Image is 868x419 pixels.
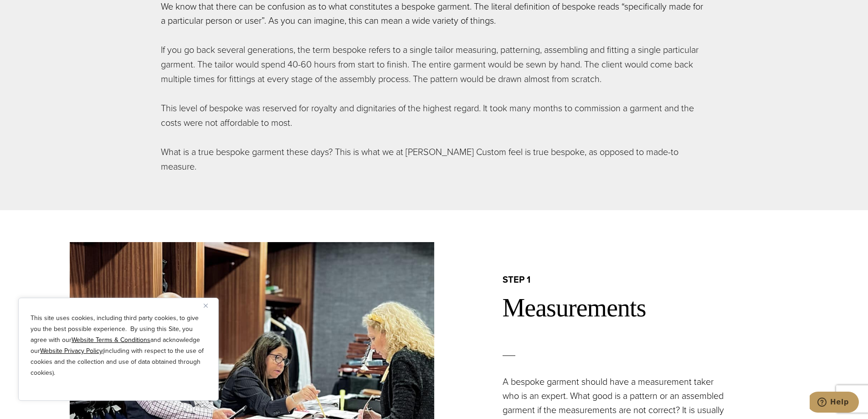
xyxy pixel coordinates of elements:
img: Close [204,304,208,308]
h2: Measurements [503,292,799,323]
iframe: Opens a widget where you can chat to one of our agents [810,392,859,414]
button: Close [204,300,215,311]
h2: step 1 [503,274,799,285]
a: Website Terms & Conditions [72,335,150,345]
p: What is a true bespoke garment these days? This is what we at [PERSON_NAME] Custom feel is true b... [161,145,708,174]
p: This level of bespoke was reserved for royalty and dignitaries of the highest regard. It took man... [161,101,708,130]
p: This site uses cookies, including third party cookies, to give you the best possible experience. ... [31,313,206,378]
a: Website Privacy Policy [40,346,103,356]
p: If you go back several generations, the term bespoke refers to a single tailor measuring, pattern... [161,42,708,86]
